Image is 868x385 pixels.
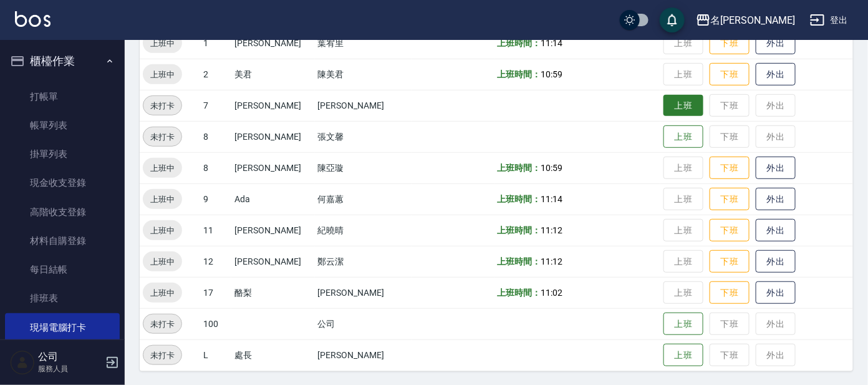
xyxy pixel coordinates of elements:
[711,12,795,28] div: 名[PERSON_NAME]
[756,32,796,55] button: 外出
[10,350,35,375] img: Person
[498,194,541,204] b: 上班時間：
[541,163,563,173] span: 10:59
[200,183,231,215] td: 9
[231,215,314,246] td: [PERSON_NAME]
[143,130,181,144] span: 未打卡
[231,152,314,183] td: [PERSON_NAME]
[315,183,412,215] td: 何嘉蕙
[315,215,412,246] td: 紀曉晴
[5,140,120,168] a: 掛單列表
[200,27,231,59] td: 1
[541,288,563,298] span: 11:02
[710,219,750,242] button: 下班
[5,82,120,111] a: 打帳單
[5,45,120,77] button: 櫃檯作業
[15,11,51,27] img: Logo
[143,37,182,50] span: 上班中
[710,281,750,305] button: 下班
[200,121,231,152] td: 8
[710,32,750,55] button: 下班
[38,351,102,363] h5: 公司
[200,339,231,371] td: L
[498,69,541,79] b: 上班時間：
[541,256,563,266] span: 11:12
[663,95,703,117] button: 上班
[200,277,231,308] td: 17
[756,157,796,180] button: 外出
[231,90,314,121] td: [PERSON_NAME]
[315,90,412,121] td: [PERSON_NAME]
[498,163,541,173] b: 上班時間：
[5,198,120,227] a: 高階收支登錄
[315,339,412,371] td: [PERSON_NAME]
[691,7,800,33] button: 名[PERSON_NAME]
[710,63,750,86] button: 下班
[200,59,231,90] td: 2
[200,246,231,277] td: 12
[5,255,120,284] a: 每日結帳
[541,194,563,204] span: 11:14
[315,152,412,183] td: 陳亞璇
[231,183,314,215] td: Ada
[5,284,120,313] a: 排班表
[663,344,703,367] button: 上班
[143,99,181,112] span: 未打卡
[38,363,102,374] p: 服務人員
[231,339,314,371] td: 處長
[663,313,703,336] button: 上班
[5,313,120,342] a: 現場電腦打卡
[231,246,314,277] td: [PERSON_NAME]
[315,121,412,152] td: 張文馨
[498,288,541,298] b: 上班時間：
[498,256,541,266] b: 上班時間：
[710,157,750,180] button: 下班
[143,224,182,237] span: 上班中
[5,227,120,255] a: 材料自購登錄
[541,69,563,79] span: 10:59
[663,125,703,149] button: 上班
[143,255,182,268] span: 上班中
[5,111,120,140] a: 帳單列表
[200,90,231,121] td: 7
[200,152,231,183] td: 8
[756,281,796,305] button: 外出
[315,308,412,339] td: 公司
[231,59,314,90] td: 美君
[660,7,685,32] button: save
[143,349,181,362] span: 未打卡
[143,193,182,206] span: 上班中
[541,38,563,48] span: 11:14
[231,277,314,308] td: 酪梨
[315,277,412,308] td: [PERSON_NAME]
[805,9,853,32] button: 登出
[200,215,231,246] td: 11
[498,225,541,235] b: 上班時間：
[200,308,231,339] td: 100
[756,219,796,242] button: 外出
[710,188,750,211] button: 下班
[756,63,796,86] button: 外出
[315,59,412,90] td: 陳美君
[231,27,314,59] td: [PERSON_NAME]
[315,246,412,277] td: 鄭云潔
[315,27,412,59] td: 葉宥里
[710,250,750,273] button: 下班
[143,68,182,81] span: 上班中
[5,168,120,197] a: 現金收支登錄
[143,162,182,175] span: 上班中
[756,250,796,273] button: 外出
[143,286,182,300] span: 上班中
[756,188,796,211] button: 外出
[143,318,181,331] span: 未打卡
[231,121,314,152] td: [PERSON_NAME]
[541,225,563,235] span: 11:12
[498,38,541,48] b: 上班時間：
